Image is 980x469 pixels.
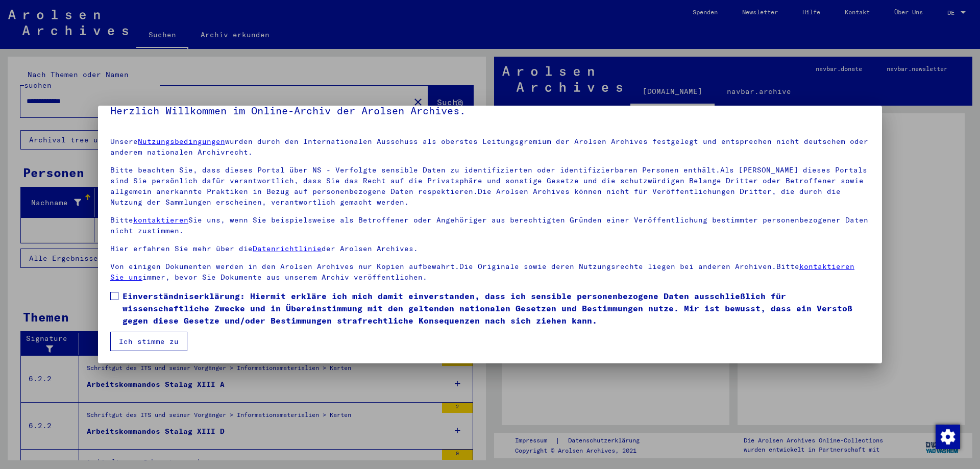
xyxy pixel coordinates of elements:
p: Bitte Sie uns, wenn Sie beispielsweise als Betroffener oder Angehöriger aus berechtigten Gründen ... [110,215,870,236]
p: Von einigen Dokumenten werden in den Arolsen Archives nur Kopien aufbewahrt.Die Originale sowie d... [110,261,870,283]
span: Einverständniserklärung: Hiermit erkläre ich mich damit einverstanden, dass ich sensible personen... [122,290,870,327]
h5: Herzlich Willkommen im Online-Archiv der Arolsen Archives. [110,103,870,119]
a: Nutzungsbedingungen [138,137,225,146]
p: Hier erfahren Sie mehr über die der Arolsen Archives. [110,243,870,254]
a: kontaktieren Sie uns [110,262,854,282]
div: Modification du consentement [935,424,960,449]
a: kontaktieren [133,215,188,225]
a: Datenrichtlinie [253,244,322,253]
p: Bitte beachten Sie, dass dieses Portal über NS - Verfolgte sensible Daten zu identifizierten oder... [110,165,870,208]
p: Unsere wurden durch den Internationalen Ausschuss als oberstes Leitungsgremium der Arolsen Archiv... [110,136,870,158]
img: Modification du consentement [936,425,960,449]
button: Ich stimme zu [110,332,187,351]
